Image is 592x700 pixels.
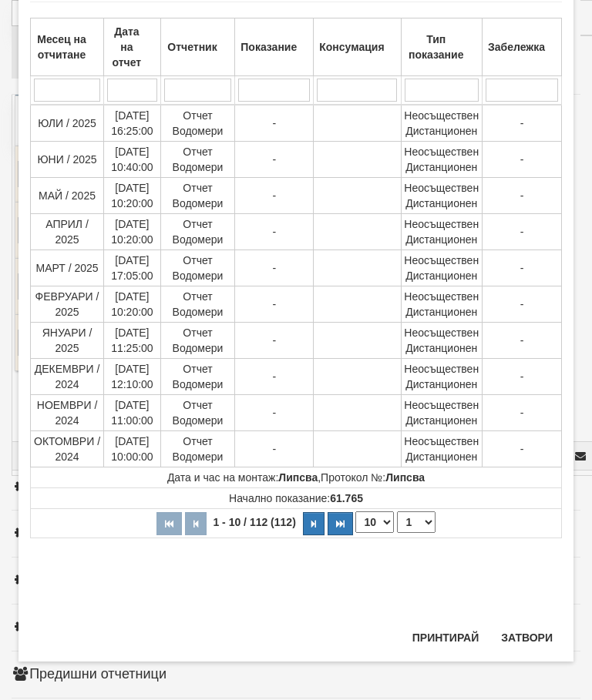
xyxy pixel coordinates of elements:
td: Отчет Водомери [160,395,235,431]
td: Неосъществен Дистанционен [401,323,482,359]
b: Тип показание [409,33,463,61]
button: Затвори [492,625,562,650]
td: [DATE] 10:20:00 [104,178,161,214]
td: [DATE] 10:00:00 [104,431,161,467]
span: - [272,370,276,383]
td: ОКТОМВРИ / 2024 [31,431,104,467]
strong: Липсва [278,471,318,484]
th: Тип показание: No sort applied, activate to apply an ascending sort [401,18,482,76]
b: Показание [240,41,297,53]
select: Страница номер [397,511,436,533]
td: ЮЛИ / 2025 [31,105,104,142]
span: - [272,153,276,166]
span: - [520,298,524,310]
td: [DATE] 11:25:00 [104,323,161,359]
select: Брой редове на страница [355,511,394,533]
span: - [520,443,524,455]
td: ЯНУАРИ / 2025 [31,323,104,359]
b: Дата на отчет [113,25,142,69]
span: - [520,262,524,274]
span: 1 - 10 / 112 (112) [209,516,299,528]
span: - [272,298,276,310]
td: [DATE] 16:25:00 [104,105,161,142]
span: - [272,443,276,455]
span: - [272,407,276,419]
span: - [272,334,276,347]
span: - [272,226,276,238]
button: Следваща страница [303,512,325,535]
th: Отчетник: No sort applied, activate to apply an ascending sort [160,18,235,76]
td: [DATE] 10:20:00 [104,286,161,323]
span: - [272,262,276,274]
td: Неосъществен Дистанционен [401,105,482,142]
td: ЮНИ / 2025 [31,142,104,178]
th: Месец на отчитане: No sort applied, activate to apply an ascending sort [31,18,104,76]
td: [DATE] 12:10:00 [104,359,161,395]
td: Отчет Водомери [160,359,235,395]
td: Отчет Водомери [160,178,235,214]
td: МАЙ / 2025 [31,178,104,214]
span: - [520,189,524,202]
td: [DATE] 17:05:00 [104,250,161,286]
strong: Липсва [385,471,425,484]
b: Отчетник [167,41,217,53]
td: МАРТ / 2025 [31,250,104,286]
td: Неосъществен Дистанционен [401,359,482,395]
td: НОЕМВРИ / 2024 [31,395,104,431]
td: , [31,467,562,488]
span: - [272,189,276,202]
span: - [520,153,524,166]
span: - [520,334,524,347]
td: Неосъществен Дистанционен [401,286,482,323]
span: - [520,370,524,383]
td: Неосъществен Дистанционен [401,431,482,467]
th: Забележка: No sort applied, activate to apply an ascending sort [482,18,561,76]
b: Забележка [488,41,545,53]
span: - [520,117,524,129]
td: Отчет Водомери [160,286,235,323]
td: Неосъществен Дистанционен [401,214,482,250]
td: ФЕВРУАРИ / 2025 [31,286,104,323]
td: Отчет Водомери [160,214,235,250]
th: Консумация: No sort applied, activate to apply an ascending sort [314,18,401,76]
span: Протокол №: [321,471,425,484]
td: Отчет Водомери [160,250,235,286]
th: Дата на отчет: No sort applied, activate to apply an ascending sort [104,18,161,76]
td: Отчет Водомери [160,431,235,467]
span: - [272,117,276,129]
b: Месец на отчитане [37,33,86,61]
td: Отчет Водомери [160,142,235,178]
span: - [520,226,524,238]
td: Отчет Водомери [160,323,235,359]
td: Неосъществен Дистанционен [401,142,482,178]
td: [DATE] 10:40:00 [104,142,161,178]
td: АПРИЛ / 2025 [31,214,104,250]
th: Показание: No sort applied, activate to apply an ascending sort [235,18,314,76]
td: [DATE] 10:20:00 [104,214,161,250]
button: Предишна страница [185,512,207,535]
span: Начално показание: [229,492,363,504]
td: Отчет Водомери [160,105,235,142]
td: Неосъществен Дистанционен [401,395,482,431]
button: Принтирай [403,625,488,650]
td: ДЕКЕМВРИ / 2024 [31,359,104,395]
td: Неосъществен Дистанционен [401,250,482,286]
span: Дата и час на монтаж: [167,471,318,484]
td: Неосъществен Дистанционен [401,178,482,214]
strong: 61.765 [330,492,363,504]
span: - [520,407,524,419]
b: Консумация [319,41,384,53]
button: Първа страница [156,512,182,535]
td: [DATE] 11:00:00 [104,395,161,431]
button: Последна страница [328,512,353,535]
